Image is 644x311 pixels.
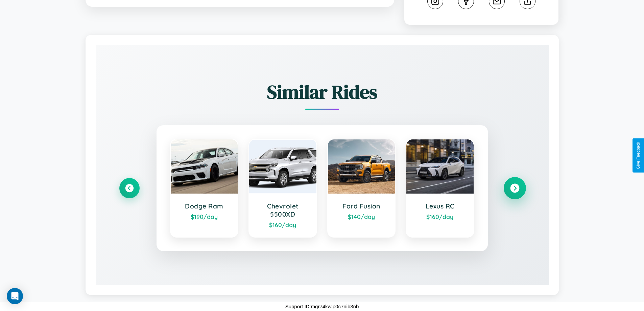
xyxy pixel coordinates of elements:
h3: Dodge Ram [177,202,231,210]
div: $ 190 /day [177,213,231,220]
a: Dodge Ram$190/day [170,139,239,238]
div: $ 160 /day [256,221,310,228]
a: Chevrolet 5500XD$160/day [248,139,317,238]
div: Open Intercom Messenger [7,288,23,304]
a: Ford Fusion$140/day [327,139,396,238]
p: Support ID: mgr74kwlp0c7nib3nb [285,302,359,311]
div: Give Feedback [636,142,641,169]
div: $ 160 /day [413,213,467,220]
h2: Similar Rides [119,79,525,105]
div: $ 140 /day [335,213,388,220]
h3: Ford Fusion [335,202,388,210]
h3: Chevrolet 5500XD [256,202,310,218]
h3: Lexus RC [413,202,467,210]
a: Lexus RC$160/day [406,139,474,238]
